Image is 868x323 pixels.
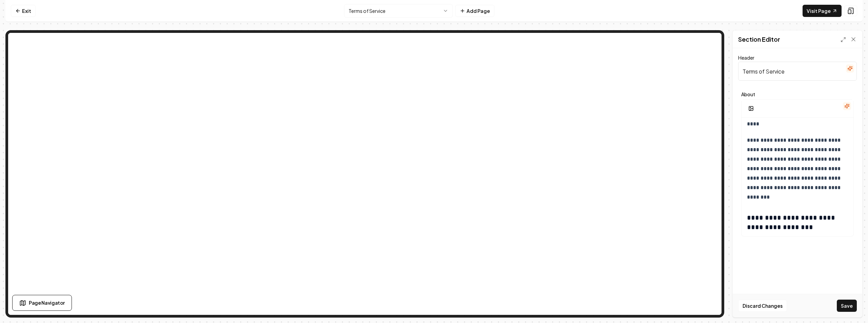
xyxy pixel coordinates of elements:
[11,5,36,17] a: Exit
[744,102,758,115] button: Add Image
[29,299,65,306] span: Page Navigator
[738,35,780,44] h2: Section Editor
[738,55,754,61] label: Header
[738,300,787,312] button: Discard Changes
[837,300,857,312] button: Save
[803,5,842,17] a: Visit Page
[738,62,857,81] input: Header
[12,295,72,311] button: Page Navigator
[741,92,854,97] label: About
[455,5,494,17] button: Add Page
